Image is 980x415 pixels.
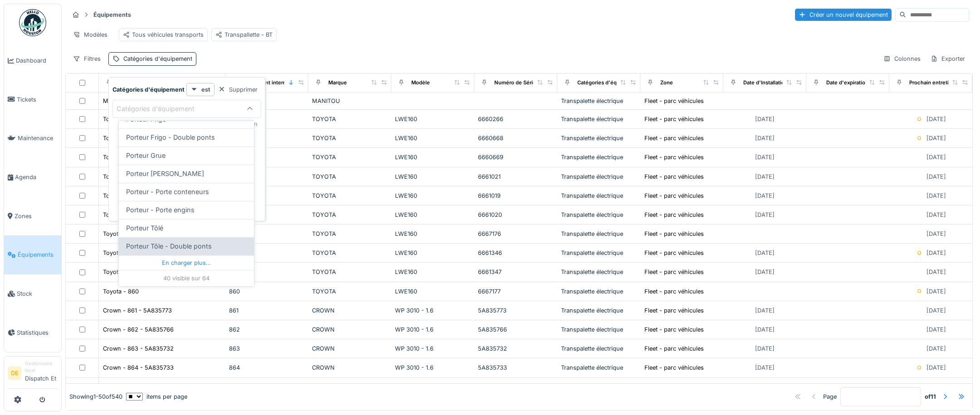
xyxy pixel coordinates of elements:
[826,79,868,87] div: Date d'expiration
[312,363,388,372] div: CROWN
[644,287,704,296] div: Fleet - parc véhicules
[644,210,704,219] div: Fleet - parc véhicules
[328,79,347,87] div: Marque
[478,363,554,372] div: 5A835733
[15,212,58,220] span: Zones
[909,79,955,87] div: Prochain entretien
[103,287,139,296] div: Toyota - 860
[312,325,388,334] div: CROWN
[312,134,388,142] div: TOYOTA
[69,392,122,401] div: Showing 1 - 50 of 540
[312,153,388,161] div: TOYOTA
[561,153,637,161] div: Transpalette électrique
[103,229,139,238] div: Toyota - 859
[25,360,58,374] div: Gestionnaire local
[755,383,775,391] div: [DATE]
[411,79,430,87] div: Modèle
[229,229,305,238] div: 857
[312,229,388,238] div: TOYOTA
[755,134,775,142] div: [DATE]
[561,97,637,105] div: Transpalette électrique
[743,79,788,87] div: Date d'Installation
[312,191,388,200] div: TOYOTA
[755,325,775,334] div: [DATE]
[926,52,969,65] div: Exporter
[478,134,554,142] div: 6660668
[395,249,471,257] div: LWE160
[561,115,637,123] div: Transpalette électrique
[19,9,46,36] img: Badge_color-CXgf-gQk.svg
[478,344,554,353] div: 5A835732
[103,383,173,391] div: Crown - 865 - 5A835774
[926,115,946,123] div: [DATE]
[478,153,554,161] div: 6660669
[312,383,388,391] div: CROWN
[229,172,305,181] div: 854
[395,153,471,161] div: LWE160
[926,363,946,372] div: [DATE]
[245,79,289,87] div: Identifiant interne
[561,210,637,219] div: Transpalette électrique
[644,172,704,181] div: Fleet - parc véhicules
[90,10,135,19] strong: Équipements
[926,191,946,200] div: [DATE]
[644,268,704,276] div: Fleet - parc véhicules
[8,366,21,380] li: DE
[103,325,174,334] div: Crown - 862 - 5A835766
[577,79,640,87] div: Catégories d'équipement
[644,325,704,334] div: Fleet - parc véhicules
[229,153,305,161] div: 853
[926,383,946,391] div: [DATE]
[644,97,704,105] div: Fleet - parc véhicules
[926,153,946,161] div: [DATE]
[926,229,946,238] div: [DATE]
[395,363,471,372] div: WP 3010 - 1.6
[644,344,704,353] div: Fleet - parc véhicules
[395,172,471,181] div: LWE160
[18,250,58,259] span: Équipements
[561,383,637,391] div: Transpalette électrique
[926,249,946,257] div: [DATE]
[395,383,471,391] div: WP 3010 - 1.6
[395,115,471,123] div: LWE160
[119,255,254,270] div: En charger plus…
[823,392,837,401] div: Page
[229,249,305,257] div: 857
[229,306,305,315] div: 861
[478,306,554,315] div: 5A835773
[478,383,554,391] div: 5A835774
[926,268,946,276] div: [DATE]
[395,229,471,238] div: LWE160
[395,210,471,219] div: LWE160
[755,344,775,353] div: [DATE]
[755,210,775,219] div: [DATE]
[103,344,174,353] div: Crown - 863 - 5A835732
[644,383,704,391] div: Fleet - parc véhicules
[395,306,471,315] div: WP 3010 - 1.6
[229,325,305,334] div: 862
[478,268,554,276] div: 6661347
[561,325,637,334] div: Transpalette électrique
[395,287,471,296] div: LWE160
[126,169,204,179] span: Porteur [PERSON_NAME]
[926,325,946,334] div: [DATE]
[925,392,936,401] strong: of 11
[644,115,704,123] div: Fleet - parc véhicules
[119,270,254,286] div: 40 visible sur 64
[15,173,58,181] span: Agenda
[312,97,388,105] div: MANITOU
[25,360,58,386] li: Dispatch Et
[312,306,388,315] div: CROWN
[926,134,946,142] div: [DATE]
[17,95,58,104] span: Tickets
[561,287,637,296] div: Transpalette électrique
[183,118,261,130] div: Ajouter une condition
[312,115,388,123] div: TOYOTA
[561,363,637,372] div: Transpalette électrique
[103,134,139,142] div: Toyota - 852
[126,241,212,251] span: Porteur Tôle - Double ponts
[478,325,554,334] div: 5A835766
[103,172,139,181] div: Toyota - 854
[201,85,210,94] strong: est
[123,30,204,39] div: Tous véhicules transports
